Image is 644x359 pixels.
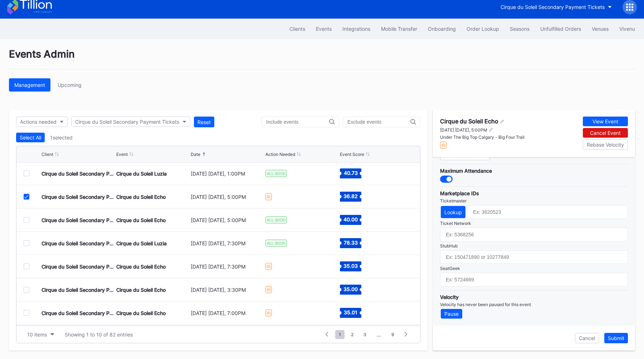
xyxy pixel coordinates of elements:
button: Order Lookup [461,22,504,35]
div: Cancel [579,335,595,341]
div: Cirque du Soleil Secondary Payment Tickets [501,4,605,10]
div: Upcoming [58,82,82,88]
button: Venues [586,22,614,35]
button: Actions needed [16,117,68,127]
div: SeatGeek [440,266,628,271]
div: [DATE] [DATE], 5:00PM [191,217,264,223]
div: Reset [197,119,211,125]
div: Cirque du Soleil Secondary Payment Tickets [42,217,114,223]
div: Ticket Network [440,221,628,226]
div: [DATE] [DATE], 7:30PM [191,240,264,246]
div: Cirque du Soleil Echo [116,287,166,293]
div: Actions needed [20,119,57,125]
div: ID [265,309,272,316]
span: 9 [388,330,397,339]
button: Rebase Velocity [583,139,628,150]
button: Onboarding [423,22,461,35]
button: Cancel Event [583,128,628,138]
div: Showing 1 to 10 of 82 entries [65,331,133,338]
text: 35.01 [344,309,357,315]
button: Mobile Transfer [376,22,423,35]
a: Clients [284,22,311,35]
button: Upcoming [52,78,87,92]
div: Date [191,152,200,157]
button: View Event [583,117,628,126]
div: Cirque du Soleil Echo [116,264,166,270]
div: Event Score [340,152,364,157]
button: Submit [604,333,628,343]
div: Cirque du Soleil Secondary Payment Tickets [42,264,114,270]
div: [DATE] [DATE], 5:00PM [440,127,487,133]
div: Cirque du Soleil Secondary Payment Tickets [42,171,114,177]
div: ... [371,331,386,338]
div: Clients [289,26,305,32]
div: ID [440,142,447,149]
div: Maximum Attendance [440,168,628,174]
div: Onboarding [428,26,456,32]
div: Cancel Event [590,130,621,136]
div: Vivenu [619,26,635,32]
div: Cirque du Soleil Echo [116,217,166,223]
span: 3 [360,330,370,339]
div: Cirque du Soleil Secondary Payment Tickets [42,240,114,246]
text: 78.33 [344,240,358,246]
button: Vivenu [614,22,640,35]
div: Seasons [510,26,530,32]
a: Seasons [504,22,535,35]
text: 36.82 [343,193,358,199]
div: Ticketmaster [440,198,628,203]
button: Lookup [441,206,465,218]
div: Velocity has never been paused for this event [440,302,628,307]
div: [DATE] [DATE], 1:00PM [191,171,264,177]
button: Cancel [575,333,599,343]
div: Cirque du Soleil Echo [116,194,166,200]
div: Cirque du Soleil Secondary Payment Tickets [42,194,114,200]
div: Events Admin [9,48,635,69]
div: Order Lookup [467,26,499,32]
div: [DATE] [DATE], 3:30PM [191,287,264,293]
div: [DATE] [DATE], 7:30PM [191,264,264,270]
div: ID [265,286,272,293]
span: 2 [347,330,357,339]
button: Events [311,22,337,35]
div: Events [316,26,332,32]
div: Marketplace IDs [440,190,628,196]
div: Cirque du Soleil Luzia [116,171,167,177]
a: Integrations [337,22,376,35]
div: 10 items [27,331,47,338]
button: Pause [441,309,462,319]
text: 40.73 [344,170,358,176]
div: ID [265,263,272,270]
button: Select All [16,133,45,142]
div: StubHub [440,243,628,249]
input: Ex: 5724669 [440,273,628,286]
input: Ex: 3620523 [467,205,628,219]
text: 40.00 [343,216,358,222]
div: Cirque du Soleil Echo [440,118,498,125]
div: Action Needed [265,152,295,157]
div: Integrations [342,26,370,32]
div: Select All [20,134,41,141]
div: Pause [444,311,459,317]
div: ID [265,193,272,200]
button: Management [9,78,50,92]
button: Cirque du Soleil Secondary Payment Tickets [495,0,617,14]
div: Management [14,82,45,88]
text: 35.00 [343,286,358,292]
div: Rebase Velocity [587,142,624,148]
div: Under The Big Top Calgary - Big Four Trail [440,134,525,140]
div: Cirque du Soleil Secondary Payment Tickets [42,287,114,293]
input: Include events [266,119,329,125]
span: 1 [335,330,345,339]
div: Cirque du Soleil Luzia [116,240,167,246]
div: Event [116,152,128,157]
button: Unfulfilled Orders [535,22,586,35]
div: 1 selected [50,134,73,141]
